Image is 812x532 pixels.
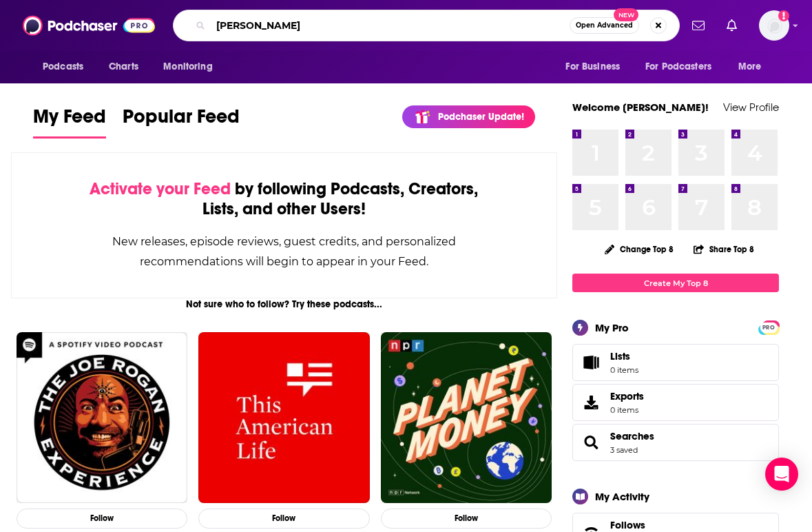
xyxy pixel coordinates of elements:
[17,509,187,529] button: Follow
[572,101,709,114] a: Welcome [PERSON_NAME]!
[577,433,605,452] a: Searches
[610,365,638,375] span: 0 items
[610,390,644,402] span: Exports
[572,424,779,461] span: Searches
[90,178,231,199] span: Activate your Feed
[759,10,789,41] button: Show profile menu
[636,54,731,80] button: open menu
[595,321,629,334] div: My Pro
[577,353,605,372] span: Lists
[596,241,682,258] button: Change Top 8
[198,509,369,529] button: Follow
[693,236,755,263] button: Share Top 8
[572,384,779,421] a: Exports
[123,105,240,136] span: Popular Feed
[173,10,680,41] div: Search podcasts, credits, & more...
[123,105,240,139] a: Popular Feed
[577,393,605,412] span: Exports
[721,14,742,37] a: Show notifications dropdown
[610,350,638,362] span: Lists
[765,458,798,491] div: Open Intercom Messenger
[211,14,570,37] input: Search podcasts, credits, & more...
[381,332,552,503] img: Planet Money
[33,105,106,136] span: My Feed
[778,10,789,21] svg: Add a profile image
[760,322,777,332] a: PRO
[81,232,488,272] div: New releases, episode reviews, guest credits, and personalized recommendations will begin to appe...
[438,111,524,123] p: Podchaser Update!
[17,332,187,503] img: The Joe Rogan Experience
[11,298,557,310] div: Not sure who to follow? Try these podcasts...
[723,101,779,114] a: View Profile
[614,8,638,21] span: New
[610,445,638,455] a: 3 saved
[198,332,369,503] img: This American Life
[759,10,789,41] span: Logged in as HughE
[576,22,633,29] span: Open Advanced
[760,323,777,333] span: PRO
[572,344,779,381] a: Lists
[100,54,147,80] a: Charts
[610,350,630,362] span: Lists
[729,54,779,80] button: open menu
[759,10,789,41] img: User Profile
[687,14,710,37] a: Show notifications dropdown
[610,405,644,415] span: 0 items
[109,57,138,76] span: Charts
[610,430,654,442] a: Searches
[33,105,106,139] a: My Feed
[595,490,649,503] div: My Activity
[23,12,155,39] img: Podchaser - Follow, Share and Rate Podcasts
[610,519,737,531] a: Follows
[572,274,779,292] a: Create My Top 8
[163,57,212,76] span: Monitoring
[154,54,230,80] button: open menu
[738,57,762,76] span: More
[381,509,552,529] button: Follow
[645,57,711,76] span: For Podcasters
[570,17,639,34] button: Open AdvancedNew
[556,54,637,80] button: open menu
[33,54,101,80] button: open menu
[610,519,645,531] span: Follows
[565,57,620,76] span: For Business
[81,179,488,219] div: by following Podcasts, Creators, Lists, and other Users!
[43,57,83,76] span: Podcasts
